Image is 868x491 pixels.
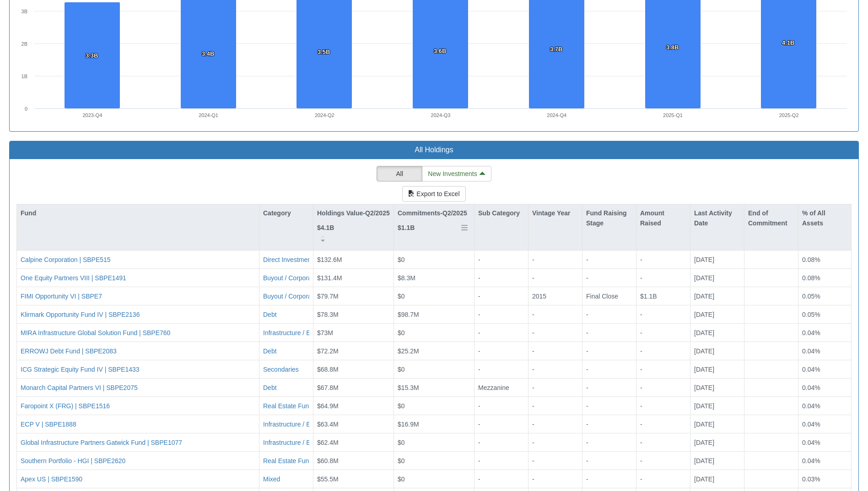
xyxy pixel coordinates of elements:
[550,46,562,53] tspan: 3.7B
[532,310,578,319] div: -
[21,419,76,428] button: ECP V | SBPE1888
[263,456,313,465] button: Real Estate Fund
[532,438,578,447] div: -
[582,204,636,232] div: Fund Raising Stage
[586,456,632,465] div: -
[318,48,330,55] tspan: 3.5B
[263,255,313,264] button: Direct Investment
[82,112,102,118] text: 2023-Q4
[802,419,847,428] div: 0.04%
[478,328,524,337] div: -
[398,274,415,281] span: $8.3M
[317,256,342,263] span: $132.6M
[802,383,847,392] div: 0.04%
[663,112,683,118] text: 2025-Q1
[21,310,140,319] button: Klirmark Opportunity Fund IV | SBPE2136
[315,112,334,118] text: 2024-Q2
[478,291,524,300] div: -
[398,402,405,409] span: $0
[398,457,405,464] span: $0
[694,383,740,392] div: [DATE]
[317,384,339,391] span: $67.8M
[21,364,140,374] button: ICG Strategic Equity Fund IV | SBPE1433
[802,328,847,337] div: 0.04%
[694,310,740,319] div: [DATE]
[586,328,632,337] div: -
[640,364,686,374] div: -
[694,255,740,264] div: [DATE]
[690,204,744,232] div: Last Activity Date
[802,346,847,355] div: 0.04%
[263,438,327,447] div: Infrastructure / Energy
[798,204,851,232] div: % of All Assets
[21,328,170,337] button: MIRA Infrastructure Global Solution Fund | SBPE760
[21,291,102,300] button: FIMI Opportunity VI | SBPE7
[532,364,578,374] div: -
[478,255,524,264] div: -
[640,346,686,355] div: -
[640,328,686,337] div: -
[478,474,524,483] div: -
[478,419,524,428] div: -
[636,204,690,232] div: Amount Raised
[263,310,277,319] button: Debt
[317,224,334,231] strong: $4.1B
[263,474,280,483] button: Mixed
[532,328,578,337] div: -
[640,474,686,483] div: -
[21,474,82,483] button: Apex US | SBPE1590
[532,255,578,264] div: -
[317,438,339,446] span: $62.4M
[317,457,339,464] span: $60.8M
[263,328,327,337] div: Infrastructure / Energy
[802,273,847,282] div: 0.08%
[398,256,405,263] span: $0
[802,401,847,410] div: 0.04%
[478,310,524,319] div: -
[263,364,299,374] button: Secondaries
[21,383,138,392] div: Monarch Capital Partners VI | SBPE2075
[547,112,566,118] text: 2024-Q4
[640,456,686,465] div: -
[317,310,339,318] span: $78.3M
[263,291,358,300] div: Buyout / Corporate Private Equity
[21,273,126,282] button: One Equity Partners VIII | SBPE1491
[317,402,339,409] span: $64.9M
[398,420,419,427] span: $16.9M
[586,255,632,264] div: -
[532,273,578,282] div: -
[478,456,524,465] div: -
[317,365,339,373] span: $68.8M
[317,274,342,281] span: $131.4M
[586,291,632,300] div: Final Close
[640,273,686,282] div: -
[478,346,524,355] div: -
[694,401,740,410] div: [DATE]
[532,419,578,428] div: -
[263,383,277,392] div: Debt
[263,346,277,355] button: Debt
[532,383,578,392] div: -
[21,438,182,447] button: Global Infrastructure Partners Gatwick Fund | SBPE1077
[263,419,327,428] div: Infrastructure / Energy
[694,346,740,355] div: [DATE]
[802,255,847,264] div: 0.08%
[640,255,686,264] div: -
[586,364,632,374] div: -
[317,292,339,299] span: $79.7M
[434,48,446,54] tspan: 3.6B
[478,438,524,447] div: -
[802,364,847,374] div: 0.04%
[263,401,313,410] button: Real Estate Fund
[694,456,740,465] div: [DATE]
